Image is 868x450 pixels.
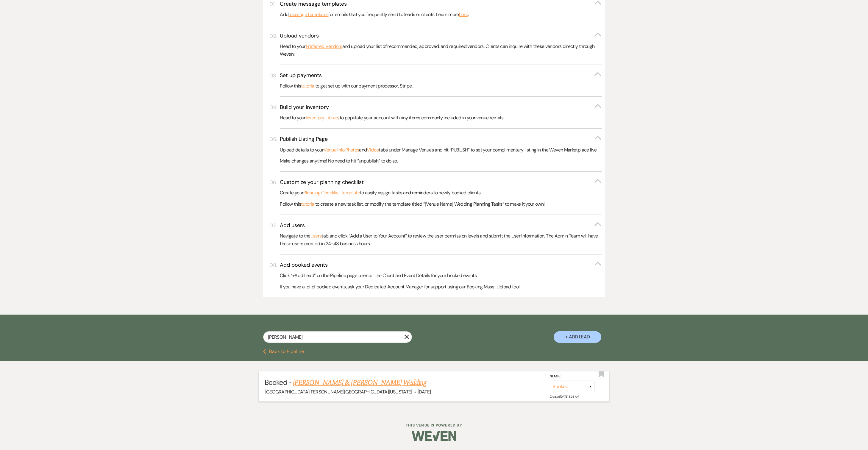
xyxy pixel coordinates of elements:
[303,189,360,197] a: Planning Checklist Template
[263,331,412,343] input: Search by name, event date, email address or phone number
[280,104,601,111] button: Build your inventory
[280,232,601,247] p: Navigate to the tab and click “Add a User to Your Account” to review the user permission levels a...
[280,179,364,186] h3: Customize your planning checklist
[324,146,345,154] a: Venue Info
[280,32,319,40] h3: Upload vendors
[280,11,601,18] p: Add for emails that you frequently send to leads or clients. Learn more .
[459,11,468,18] a: here
[280,200,601,208] p: Follow this to create a new task list, or modify the template titled “[Venue Name] Wedding Planni...
[293,377,426,388] a: [PERSON_NAME] & [PERSON_NAME] Wedding
[280,261,328,269] h3: Add booked events
[280,0,347,8] h3: Create message templates
[301,82,315,90] a: tutorial
[345,146,359,154] a: Photos
[280,222,305,229] h3: Add users
[280,222,601,229] button: Add users
[280,189,601,197] p: Create your to easily assign tasks and reminders to newly booked clients.
[265,389,412,395] span: [GEOGRAPHIC_DATA][PERSON_NAME][GEOGRAPHIC_DATA][US_STATE]
[280,72,322,79] h3: Set up payments
[280,114,601,122] p: Head to your to populate your account with any items commonly included in your venue rentals.
[280,43,601,58] p: Head to your and upload your list of recommended, approved, and required vendors. Clients can inq...
[280,72,601,79] button: Set up payments
[280,104,329,111] h3: Build your inventory
[550,395,579,399] span: Created: [DATE] 8:38 AM
[301,200,315,208] a: tutorial
[280,32,601,40] button: Upload vendors
[265,378,287,387] span: Booked
[280,146,601,154] p: Upload details to your , and tabs under Manage Venues and hit “PUBLISH” to set your complimentary...
[288,11,328,18] a: message templates
[280,157,601,165] p: Make changes anytime! No need to hit “unpublish” to do so.
[280,261,601,269] button: Add booked events
[554,331,601,343] button: + Add Lead
[280,179,601,186] button: Customize your planning checklist
[280,82,601,90] p: Follow this to get set up with our payment processor, Stripe.
[550,373,594,379] label: Stage:
[306,114,340,122] a: Inventory Library
[263,349,304,354] button: Back to Pipeline
[280,135,328,143] h3: Publish Listing Page
[280,135,601,143] button: Publish Listing Page
[280,283,601,291] p: If you have a lot of booked events, ask your Dedicated Account Manager for support using our Book...
[306,43,342,50] a: Preferred Vendors
[280,272,601,279] p: Click “+Add Lead” on the Pipeline page to enter the Client and Event Details for your booked events.
[310,232,322,240] a: Users
[367,146,379,154] a: Video
[280,0,601,8] button: Create message templates
[412,426,456,446] img: Weven Logo
[418,389,431,395] span: [DATE]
